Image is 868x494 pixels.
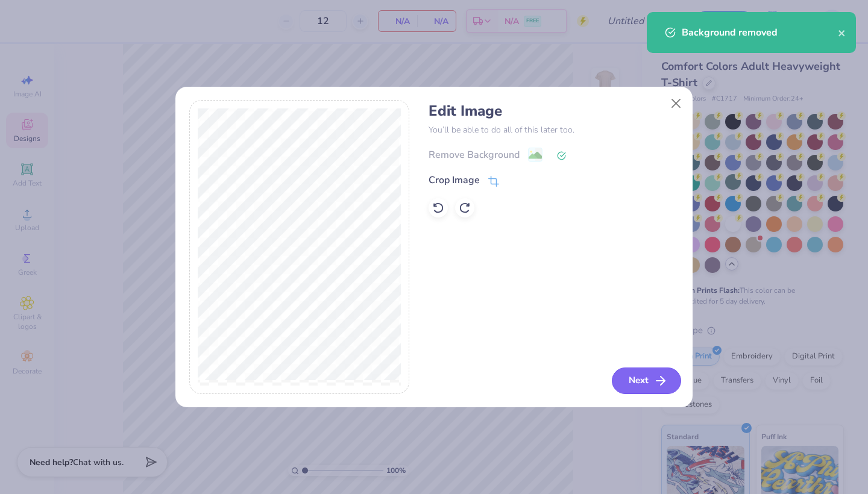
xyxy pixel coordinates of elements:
[612,367,681,394] button: Next
[429,173,480,187] div: Crop Image
[429,123,679,136] p: You’ll be able to do all of this later too.
[682,25,838,40] div: Background removed
[665,92,688,114] button: Close
[838,25,846,40] button: close
[429,102,679,120] h4: Edit Image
